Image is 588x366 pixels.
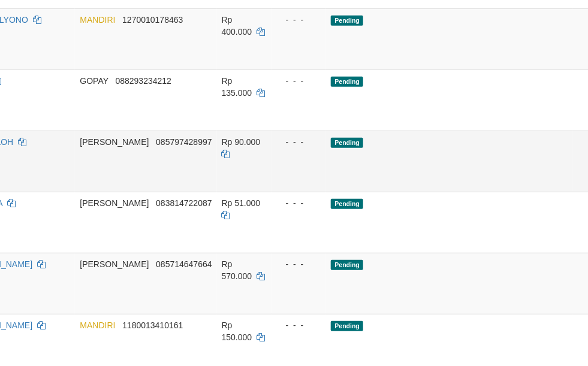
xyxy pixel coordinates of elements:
[156,198,212,208] span: Copy 083814722087 to clipboard
[80,259,149,269] span: [PERSON_NAME]
[276,258,322,270] div: - - -
[156,259,212,269] span: Copy 085714647664 to clipboard
[80,198,149,208] span: [PERSON_NAME]
[122,15,183,25] span: Copy 1270010178463 to clipboard
[222,15,252,37] span: Rp 400.000
[331,260,363,270] span: Pending
[222,259,252,281] span: Rp 570.000
[80,137,149,147] span: [PERSON_NAME]
[331,77,363,87] span: Pending
[276,319,322,331] div: - - -
[276,136,322,148] div: - - -
[80,76,108,86] span: GOPAY
[331,199,363,209] span: Pending
[276,14,322,26] div: - - -
[331,138,363,148] span: Pending
[331,321,363,331] span: Pending
[276,75,322,87] div: - - -
[122,320,183,330] span: Copy 1180013410161 to clipboard
[276,197,322,209] div: - - -
[80,15,115,25] span: MANDIRI
[116,76,171,86] span: Copy 088293234212 to clipboard
[80,320,115,330] span: MANDIRI
[331,16,363,26] span: Pending
[222,198,261,208] span: Rp 51.000
[222,76,252,98] span: Rp 135.000
[222,320,252,342] span: Rp 150.000
[222,137,261,147] span: Rp 90.000
[156,137,212,147] span: Copy 085797428997 to clipboard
